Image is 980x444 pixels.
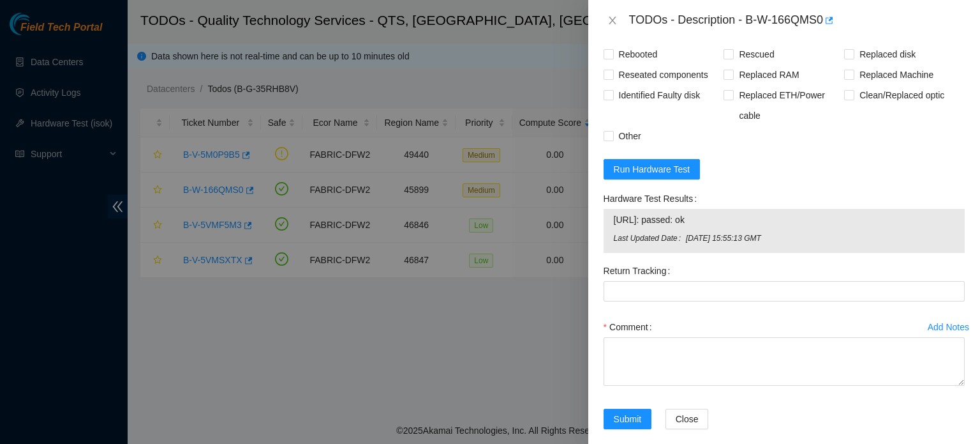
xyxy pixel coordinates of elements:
[734,65,804,85] span: Replaced RAM
[604,159,701,180] button: Run Hardware Test
[676,412,699,426] span: Close
[614,85,706,105] span: Identified Faulty disk
[854,44,921,65] span: Replaced disk
[604,409,652,429] button: Submit
[604,15,621,27] button: Close
[629,10,965,31] div: TODOs - Description - B-W-166QMS0
[604,281,965,302] input: Return Tracking
[614,65,713,85] span: Reseated components
[604,337,965,386] textarea: Comment
[614,126,646,146] span: Other
[665,409,709,429] button: Close
[614,213,954,227] span: [URL]: passed: ok
[854,65,939,85] span: Replaced Machine
[734,44,779,65] span: Rescued
[854,85,949,105] span: Clean/Replaced optic
[604,261,676,281] label: Return Tracking
[686,233,954,245] span: [DATE] 15:55:13 GMT
[607,15,618,26] span: close
[614,412,642,426] span: Submit
[614,44,663,65] span: Rebooted
[927,317,970,337] button: Add Notes
[604,188,702,209] label: Hardware Test Results
[734,85,844,126] span: Replaced ETH/Power cable
[614,162,690,176] span: Run Hardware Test
[928,323,969,332] div: Add Notes
[604,317,657,337] label: Comment
[614,233,686,245] span: Last Updated Date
